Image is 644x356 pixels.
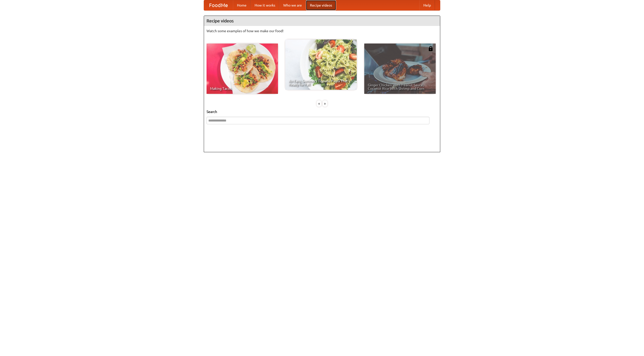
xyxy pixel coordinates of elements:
p: Watch some examples of how we make our food! [207,28,437,33]
a: Home [233,0,251,10]
div: « [317,100,321,107]
span: Making Tacos [210,87,274,90]
img: 483408.png [428,46,433,51]
a: Making Tacos [207,44,278,94]
a: An Easy, Summery Tomato Pasta That's Ready for Fall [285,39,357,90]
a: FoodMe [204,0,233,10]
a: Recipe videos [306,0,336,10]
div: » [323,100,327,107]
h5: Search [207,109,437,114]
a: How it works [251,0,279,10]
a: Who we are [279,0,306,10]
span: An Easy, Summery Tomato Pasta That's Ready for Fall [289,79,353,86]
h4: Recipe videos [204,16,440,26]
a: Help [419,0,435,10]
